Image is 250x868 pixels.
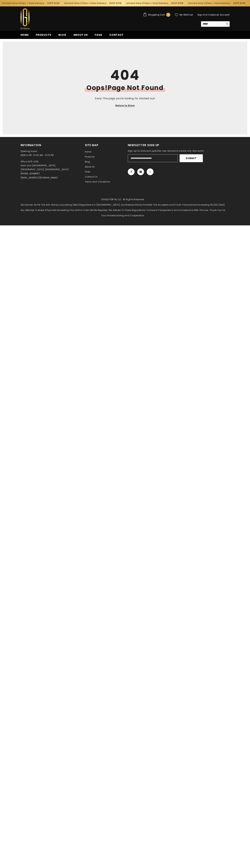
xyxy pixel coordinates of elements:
a: Home [85,149,91,154]
img: Ogold Shop [21,8,29,29]
a: SHOP NOW [47,1,59,5]
a: About us [70,33,91,39]
p: [EMAIL_ADDRESS][DOMAIN_NAME] [21,176,58,180]
span: About us [73,33,88,37]
summary: Search [201,21,230,27]
a: Blog [55,33,70,39]
h2: Newsletter Sign Up [128,143,208,147]
a: SHOP NOW [171,1,183,5]
a: Products [85,154,95,159]
span: Home [21,33,29,37]
p: Opening Hours: MON to FRI: 10:00 AM - 5:00 PM [21,149,80,157]
span: 0 [168,13,169,17]
span: Products [85,155,95,158]
span: Home [85,150,91,153]
a: About us [85,164,95,169]
div: Limited time Offers + Safe Delivery .. [61,0,123,6]
div: Limited time Offers + Safe Delivery .. [185,0,247,6]
span: Products [36,33,51,37]
span: FAQs [95,33,102,37]
button: Search [224,21,230,27]
a: Home [17,33,32,39]
span: Blog [58,33,66,37]
h1: 404 [64,68,186,82]
span: My Wish List [180,14,193,16]
h2: Information [21,143,80,147]
span: Shopping Cart [148,14,165,16]
a: Terms and Conditions [85,179,110,184]
a: Shopping Cart [143,13,170,17]
a: SHOP NOW [109,1,121,5]
a: Contact [106,33,127,39]
div: Limited time Offers + Safe Delivery .. [123,0,185,6]
a: Create an Account [208,13,229,16]
span: Blog [85,160,90,163]
a: Contact us [85,174,98,179]
h2: Site Map [85,143,122,147]
a: FAQs [85,169,90,174]
span: Contact us [85,175,98,178]
span: FAQs [85,170,90,173]
p: OGOLD PORTAL LLC. All Rights Reserved. Disclaimer: As per the Anti-Money Laundering (AML) regulat... [21,197,226,218]
p: Sign up for exclusive updates, new arrivals & insider only discounts [128,149,208,153]
p: Sorry! The page you're looking for clocked out! [64,96,186,100]
a: Return to Store [115,104,135,108]
a: My Wish List [175,13,193,16]
span: Contact [109,33,124,37]
p: [PHONE_NUMBER] [21,172,40,176]
h2: Oops!Page Not Found [85,85,165,91]
button: Submit [180,154,203,162]
a: Products [32,33,55,39]
p: Office 2215-2216, Gold and [GEOGRAPHIC_DATA], [GEOGRAPHIC_DATA], [GEOGRAPHIC_DATA] [21,160,69,171]
a: Sign In [197,13,205,16]
span: or [205,13,207,16]
a: SHOP NOW [233,1,245,5]
span: Terms and Conditions [85,180,110,183]
a: FAQs [91,33,106,39]
a: Blog [85,159,90,164]
span: About us [85,165,95,168]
